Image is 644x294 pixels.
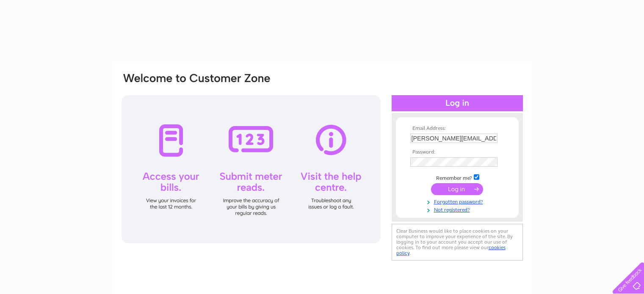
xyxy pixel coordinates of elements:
div: Clear Business would like to place cookies on your computer to improve your experience of the sit... [392,224,523,261]
th: Password: [408,149,506,155]
a: cookies policy [396,245,506,256]
a: Not registered? [410,205,506,213]
input: Submit [431,183,483,195]
td: Remember me? [408,173,506,181]
th: Email Address: [408,126,506,132]
a: Forgotten password? [410,197,506,205]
